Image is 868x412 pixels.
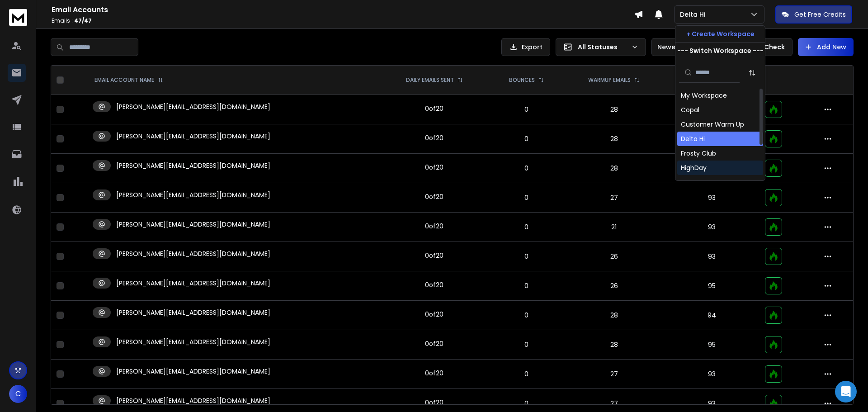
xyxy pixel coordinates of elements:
h1: Email Accounts [52,5,634,15]
div: 0 of 20 [425,222,443,231]
p: + Create Workspace [686,29,755,38]
td: 95 [665,154,759,183]
p: 0 [494,252,558,261]
div: Delta Hi [681,134,705,143]
p: 0 [494,193,558,202]
button: C [9,385,27,403]
td: 93 [665,242,759,271]
td: 95 [665,330,759,360]
p: Get Free Credits [794,10,846,19]
div: 0 of 20 [425,398,443,407]
p: [PERSON_NAME][EMAIL_ADDRESS][DOMAIN_NAME] [116,190,270,199]
td: 26 [564,242,664,271]
p: WARMUP EMAILS [588,76,631,84]
div: HighDay [681,163,707,172]
div: 0 of 20 [425,310,443,319]
p: 0 [494,164,558,173]
td: 28 [564,95,664,124]
div: Open Intercom Messenger [835,381,857,403]
p: 0 [494,340,558,349]
p: [PERSON_NAME][EMAIL_ADDRESS][DOMAIN_NAME] [116,102,270,111]
button: Sort by Sort A-Z [743,64,761,82]
button: + Create Workspace [675,26,765,42]
p: [PERSON_NAME][EMAIL_ADDRESS][DOMAIN_NAME] [116,308,270,317]
p: [PERSON_NAME][EMAIL_ADDRESS][DOMAIN_NAME] [116,279,270,288]
div: 0 of 20 [425,339,443,348]
div: 0 of 20 [425,280,443,289]
p: 0 [494,399,558,408]
p: [PERSON_NAME][EMAIL_ADDRESS][DOMAIN_NAME] [116,249,270,258]
p: 0 [494,134,558,143]
p: Emails : [52,17,634,24]
div: 0 of 20 [425,133,443,142]
p: [PERSON_NAME][EMAIL_ADDRESS][DOMAIN_NAME] [116,132,270,141]
td: 94 [665,301,759,330]
div: HighDay [GEOGRAPHIC_DATA] [681,178,759,196]
div: 0 of 20 [425,104,443,113]
button: Add New [798,38,854,56]
div: Frosty Club [681,149,716,158]
button: Newest [651,38,710,56]
p: 0 [494,369,558,379]
img: logo [9,9,27,26]
p: --- Switch Workspace --- [677,46,764,55]
td: 93 [665,213,759,242]
p: [PERSON_NAME][EMAIL_ADDRESS][DOMAIN_NAME] [116,161,270,170]
p: 0 [494,223,558,232]
div: My Workspace [681,91,727,100]
td: 27 [564,360,664,389]
td: 21 [564,213,664,242]
p: [PERSON_NAME][EMAIL_ADDRESS][DOMAIN_NAME] [116,367,270,376]
p: 0 [494,311,558,320]
td: 95 [665,124,759,154]
p: 0 [494,281,558,290]
button: Get Free Credits [775,5,852,24]
div: 0 of 20 [425,163,443,172]
div: 0 of 20 [425,192,443,201]
button: Export [501,38,550,56]
p: 0 [494,105,558,114]
td: 28 [564,301,664,330]
td: 93 [665,183,759,213]
td: 28 [564,124,664,154]
p: BOUNCES [509,76,535,84]
td: 93 [665,360,759,389]
p: [PERSON_NAME][EMAIL_ADDRESS][DOMAIN_NAME] [116,337,270,346]
td: 95 [665,271,759,301]
td: 90 [665,95,759,124]
td: 26 [564,271,664,301]
div: 0 of 20 [425,369,443,378]
p: [PERSON_NAME][EMAIL_ADDRESS][DOMAIN_NAME] [116,220,270,229]
span: 47 / 47 [74,17,92,24]
td: 28 [564,154,664,183]
td: 27 [564,183,664,213]
td: 28 [564,330,664,360]
div: 0 of 20 [425,251,443,260]
div: Copal [681,105,699,114]
p: All Statuses [578,43,627,52]
p: DAILY EMAILS SENT [406,76,454,84]
div: EMAIL ACCOUNT NAME [94,76,163,84]
p: Delta Hi [680,10,709,19]
p: [PERSON_NAME][EMAIL_ADDRESS][DOMAIN_NAME] [116,396,270,405]
div: Customer Warm Up [681,120,744,129]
